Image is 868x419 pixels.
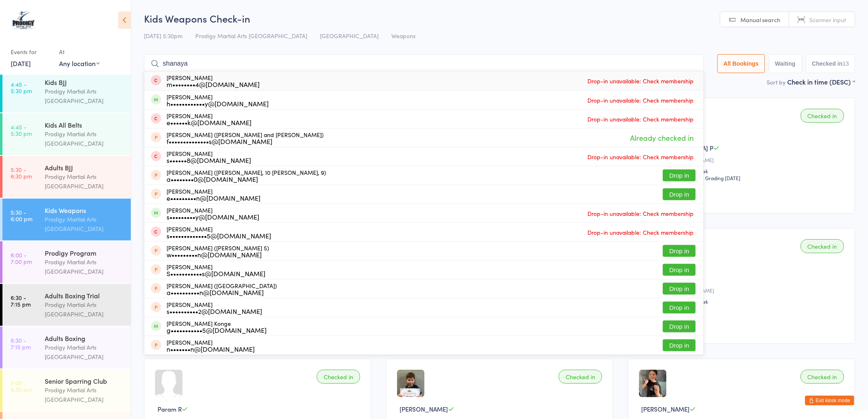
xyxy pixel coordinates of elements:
[45,385,124,404] div: Prodigy Martial Arts [GEOGRAPHIC_DATA]
[45,257,124,276] div: Prodigy Martial Arts [GEOGRAPHIC_DATA]
[167,270,265,277] div: S•••••••••••s@[DOMAIN_NAME]
[45,172,124,191] div: Prodigy Martial Arts [GEOGRAPHIC_DATA]
[167,301,262,314] div: [PERSON_NAME]
[167,320,267,333] div: [PERSON_NAME] Konge
[663,188,696,200] button: Drop in
[167,81,260,87] div: m••••••••4@[DOMAIN_NAME]
[585,75,696,87] span: Drop-in unavailable: Check membership
[663,264,696,276] button: Drop in
[801,109,844,123] div: Checked in
[2,241,131,283] a: 6:00 -7:00 pmProdigy ProgramProdigy Martial Arts [GEOGRAPHIC_DATA]
[167,282,277,295] div: [PERSON_NAME] ([GEOGRAPHIC_DATA])
[158,405,182,413] span: Param R
[167,112,251,126] div: [PERSON_NAME]
[59,59,100,68] div: Any location
[663,321,696,332] button: Drop in
[167,207,259,220] div: [PERSON_NAME]
[663,339,696,351] button: Drop in
[585,207,696,220] span: Drop-in unavailable: Check membership
[11,45,51,59] div: Events for
[195,32,307,40] span: Prodigy Martial Arts [GEOGRAPHIC_DATA]
[11,209,32,222] time: 5:30 - 6:00 pm
[2,156,131,198] a: 5:30 -6:30 pmAdults BJJProdigy Martial Arts [GEOGRAPHIC_DATA]
[801,370,844,384] div: Checked in
[11,252,32,265] time: 6:00 - 7:00 pm
[8,6,39,37] img: Prodigy Martial Arts Seven Hills
[167,150,251,163] div: [PERSON_NAME]
[2,113,131,155] a: 4:45 -5:30 pmKids All BeltsProdigy Martial Arts [GEOGRAPHIC_DATA]
[45,215,124,234] div: Prodigy Martial Arts [GEOGRAPHIC_DATA]
[317,370,360,384] div: Checked in
[320,32,379,40] span: [GEOGRAPHIC_DATA]
[741,16,781,24] span: Manual search
[585,226,696,238] span: Drop-in unavailable: Check membership
[45,120,124,129] div: Kids All Belts
[2,199,131,240] a: 5:30 -6:00 pmKids WeaponsProdigy Martial Arts [GEOGRAPHIC_DATA]
[167,346,255,352] div: n•••••••n@[DOMAIN_NAME]
[806,54,855,73] button: Checked in13
[639,287,847,294] div: k••••••••••a@[DOMAIN_NAME]
[45,334,124,343] div: Adults Boxing
[45,300,124,319] div: Prodigy Martial Arts [GEOGRAPHIC_DATA]
[167,138,324,144] div: f••••••••••••••s@[DOMAIN_NAME]
[45,129,124,148] div: Prodigy Martial Arts [GEOGRAPHIC_DATA]
[801,239,844,253] div: Checked in
[167,131,324,144] div: [PERSON_NAME] ([PERSON_NAME] and [PERSON_NAME])
[663,302,696,314] button: Drop in
[628,131,696,145] span: Already checked in
[11,337,31,350] time: 6:30 - 7:15 pm
[167,157,251,163] div: s••••••8@[DOMAIN_NAME]
[400,405,448,413] span: [PERSON_NAME]
[167,308,262,314] div: s••••••••••2@[DOMAIN_NAME]
[2,71,131,112] a: 4:45 -5:30 pmKids BJJProdigy Martial Arts [GEOGRAPHIC_DATA]
[45,343,124,362] div: Prodigy Martial Arts [GEOGRAPHIC_DATA]
[639,156,847,163] div: s••••••••••a@[DOMAIN_NAME]
[2,284,131,326] a: 6:30 -7:15 pmAdults Boxing TrialProdigy Martial Arts [GEOGRAPHIC_DATA]
[767,78,786,86] label: Sort by
[11,124,32,137] time: 4:45 - 5:30 pm
[45,206,124,215] div: Kids Weapons
[639,370,667,397] img: image1689233654.png
[167,263,265,277] div: [PERSON_NAME]
[11,59,31,68] a: [DATE]
[45,376,124,385] div: Senior Sparring Club
[585,94,696,106] span: Drop-in unavailable: Check membership
[167,74,260,87] div: [PERSON_NAME]
[788,77,855,86] div: Check in time (DESC)
[167,188,260,201] div: [PERSON_NAME]
[167,339,255,352] div: [PERSON_NAME]
[769,54,802,73] button: Waiting
[391,32,416,40] span: Weapons
[45,248,124,257] div: Prodigy Program
[11,81,32,94] time: 4:45 - 5:30 pm
[167,226,271,239] div: [PERSON_NAME]
[167,169,326,182] div: [PERSON_NAME] ([PERSON_NAME], 10 [PERSON_NAME], 9)
[167,327,267,333] div: g•••••••••••5@[DOMAIN_NAME]
[45,78,124,87] div: Kids BJJ
[2,327,131,369] a: 6:30 -7:15 pmAdults BoxingProdigy Martial Arts [GEOGRAPHIC_DATA]
[642,405,690,413] span: [PERSON_NAME]
[843,60,849,67] div: 13
[2,369,131,411] a: 7:00 -8:30 pmSenior Sparring ClubProdigy Martial Arts [GEOGRAPHIC_DATA]
[144,54,704,73] input: Search
[11,166,32,179] time: 5:30 - 6:30 pm
[144,11,855,25] h2: Kids Weapons Check-in
[717,54,765,73] button: All Bookings
[167,119,251,126] div: e••••••k@[DOMAIN_NAME]
[167,289,277,295] div: a••••••••••n@[DOMAIN_NAME]
[167,195,260,201] div: e•••••••••n@[DOMAIN_NAME]
[59,45,100,59] div: At
[663,283,696,295] button: Drop in
[167,251,269,258] div: w•••••••••n@[DOMAIN_NAME]
[167,232,271,239] div: s•••••••••••••5@[DOMAIN_NAME]
[167,94,269,107] div: [PERSON_NAME]
[559,370,602,384] div: Checked in
[397,370,425,397] img: image1689749648.png
[45,291,124,300] div: Adults Boxing Trial
[167,213,259,220] div: s•••••••••y@[DOMAIN_NAME]
[167,176,326,182] div: a••••••••0@[DOMAIN_NAME]
[639,298,847,305] div: Classes Remaining: 0 this week
[810,16,847,24] span: Scanner input
[663,169,696,181] button: Drop in
[11,380,32,393] time: 7:00 - 8:30 pm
